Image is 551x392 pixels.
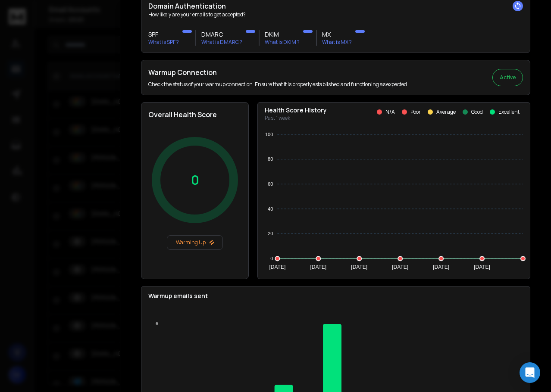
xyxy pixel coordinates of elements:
[392,264,408,270] tspan: [DATE]
[268,181,273,187] tspan: 60
[148,1,523,11] h2: Domain Authentication
[270,256,273,261] tspan: 0
[492,69,523,86] button: Active
[148,292,523,300] p: Warmup emails sent
[265,39,300,46] p: What is DKIM ?
[520,362,540,383] div: Open Intercom Messenger
[265,132,273,137] tspan: 100
[269,264,285,270] tspan: [DATE]
[310,264,326,270] tspan: [DATE]
[201,30,242,39] h3: DMARC
[265,115,327,121] p: Past 1 week
[268,156,273,162] tspan: 80
[433,264,449,270] tspan: [DATE]
[148,67,408,78] h2: Warmup Connection
[201,39,242,46] p: What is DMARC ?
[322,39,352,46] p: What is MX ?
[474,264,490,270] tspan: [DATE]
[148,30,179,39] h3: SPF
[498,109,520,115] p: Excellent
[265,106,327,115] p: Health Score History
[436,109,456,115] p: Average
[191,172,199,188] p: 0
[156,321,158,326] tspan: 6
[322,30,352,39] h3: MX
[171,239,219,246] p: Warming Up
[410,109,421,115] p: Poor
[471,109,483,115] p: Good
[148,109,241,120] h2: Overall Health Score
[351,264,367,270] tspan: [DATE]
[148,81,408,88] p: Check the status of your warmup connection. Ensure that it is properly established and functionin...
[148,39,179,46] p: What is SPF ?
[268,206,273,212] tspan: 40
[268,231,273,236] tspan: 20
[265,30,300,39] h3: DKIM
[148,11,523,18] p: How likely are your emails to get accepted?
[385,109,395,115] p: N/A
